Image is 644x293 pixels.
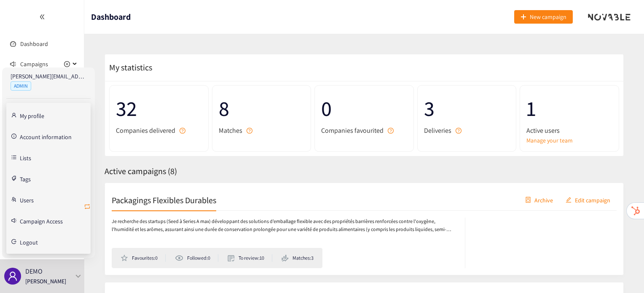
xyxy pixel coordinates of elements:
span: Matches [219,125,242,136]
span: question-circle [456,128,462,134]
li: Favourites: 0 [121,254,166,262]
li: Followed: 0 [175,254,218,262]
span: Active users [526,125,560,136]
p: [PERSON_NAME][EMAIL_ADDRESS][DOMAIN_NAME] [11,72,86,81]
span: 3 [424,92,510,125]
a: Tags [20,175,31,182]
span: question-circle [247,128,252,134]
a: Packagings Flexibles DurablescontainerArchiveeditEdit campaignJe recherche des startups (Seed à S... [105,183,624,275]
span: Edit campaign [575,195,610,204]
span: logout [11,239,16,244]
span: My statistics [105,62,152,73]
span: Logout [20,239,38,245]
p: [PERSON_NAME] [25,277,66,286]
span: double-left [39,14,45,20]
button: editEdit campaign [559,193,617,207]
p: Je recherche des startups (Seed à Series A max) développant des solutions d’emballage flexible av... [112,218,456,234]
span: Archive [534,195,553,204]
p: DEMO [25,266,43,277]
span: plus-circle [64,61,70,67]
span: user [8,271,18,281]
span: Deliveries [424,125,451,136]
span: question-circle [388,128,394,134]
span: New campaign [530,12,566,22]
span: 0 [321,92,407,125]
span: Companies delivered [116,125,175,136]
span: retweet [84,203,91,211]
a: My profile [20,111,44,119]
span: edit [566,197,572,204]
span: question-circle [180,128,185,134]
span: 1 [526,92,612,125]
span: 8 [219,92,305,125]
span: plus [521,14,526,21]
a: Dashboard [20,40,48,48]
a: Lists [20,153,31,161]
button: retweet [84,200,91,214]
span: Campaigns [20,56,48,73]
a: Users [20,196,34,203]
iframe: Chat Widget [602,253,644,293]
span: Active campaigns ( 8 ) [105,166,177,177]
a: Manage your team [526,136,612,145]
span: Companies favourited [321,125,384,136]
span: 32 [116,92,202,125]
a: Campaign Access [20,217,63,224]
button: containerArchive [519,193,559,207]
span: ADMIN [11,81,31,91]
h2: Packagings Flexibles Durables [112,194,216,206]
a: Account information [20,132,72,140]
button: plusNew campaign [514,10,573,24]
span: sound [10,61,16,67]
li: To review: 10 [228,254,272,262]
li: Matches: 3 [282,254,314,262]
span: container [525,197,531,204]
